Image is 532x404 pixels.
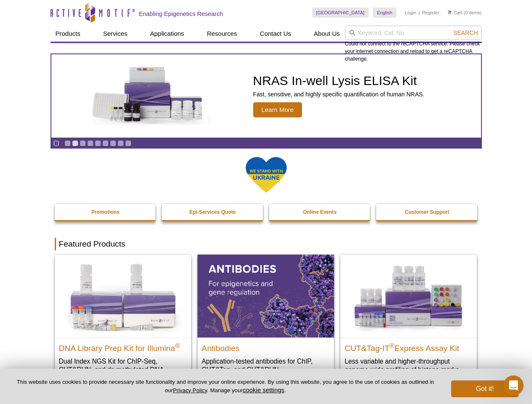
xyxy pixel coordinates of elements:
[80,140,86,146] a: Go to slide 3
[55,238,478,250] h2: Featured Products
[198,255,334,382] a: All Antibodies Antibodies Application-tested antibodies for ChIP, CUT&Tag, and CUT&RUN.
[125,140,131,146] a: Go to slide 9
[175,342,180,349] sup: ®
[340,255,477,337] img: CUT&Tag-IT® Express Assay Kit
[405,10,416,16] a: Login
[253,74,425,87] h2: NRAS In-well Lysis ELISA Kit
[269,204,371,220] a: Online Events
[162,204,264,220] a: Epi-Services Quote
[110,140,116,146] a: Go to slide 7
[345,26,482,63] div: Could not connect to the reCAPTCHA service. Please check your internet connection and reload to g...
[95,140,101,146] a: Go to slide 5
[309,26,345,42] a: About Us
[55,255,191,391] a: DNA Library Prep Kit for Illumina DNA Library Prep Kit for Illumina® Dual Index NGS Kit for ChIP-...
[202,26,242,42] a: Resources
[59,357,187,383] p: Dual Index NGS Kit for ChIP-Seq, CUT&RUN, and ds methylated DNA assays.
[59,340,187,353] h2: DNA Library Prep Kit for Illumina
[190,209,236,215] strong: Epi-Services Quote
[422,10,439,16] a: Register
[145,26,189,42] a: Applications
[253,102,302,117] span: Learn More
[87,140,94,146] a: Go to slide 4
[202,357,330,374] p: Application-tested antibodies for ChIP, CUT&Tag, and CUT&RUN.
[453,29,478,36] span: Search
[345,357,473,374] p: Less variable and higher-throughput genome-wide profiling of histone marks​.
[405,209,449,215] strong: Customer Support
[255,26,296,42] a: Contact Us
[373,8,396,18] a: English
[243,386,284,393] button: cookie settings
[448,10,462,16] a: Cart
[98,26,133,42] a: Services
[91,209,120,215] strong: Promotions
[173,387,207,393] a: Privacy Policy
[451,29,480,37] button: Search
[198,255,334,337] img: All Antibodies
[345,26,482,40] input: Keyword, Cat. No.
[419,8,420,18] li: |
[245,156,287,194] img: We Stand With Ukraine
[72,140,78,146] a: Go to slide 2
[51,54,481,138] a: NRAS In-well Lysis ELISA Kit NRAS In-well Lysis ELISA Kit Fast, sensitive, and highly specific qu...
[53,140,59,146] a: Toggle autoplay
[13,378,437,394] p: This website uses cookies to provide necessary site functionality and improve your online experie...
[312,8,369,18] a: [GEOGRAPHIC_DATA]
[390,342,395,349] sup: ®
[85,67,211,125] img: NRAS In-well Lysis ELISA Kit
[64,140,71,146] a: Go to slide 1
[202,340,330,353] h2: Antibodies
[51,54,481,138] article: NRAS In-well Lysis ELISA Kit
[118,140,124,146] a: Go to slide 8
[448,10,452,14] img: Your Cart
[340,255,477,382] a: CUT&Tag-IT® Express Assay Kit CUT&Tag-IT®Express Assay Kit Less variable and higher-throughput ge...
[303,209,337,215] strong: Online Events
[448,8,482,18] li: (0 items)
[503,375,524,396] iframe: Intercom live chat
[139,10,223,18] h2: Enabling Epigenetics Research
[55,204,157,220] a: Promotions
[451,380,519,397] button: Got it!
[51,26,86,42] a: Products
[345,340,473,353] h2: CUT&Tag-IT Express Assay Kit
[55,255,191,337] img: DNA Library Prep Kit for Illumina
[376,204,478,220] a: Customer Support
[253,90,425,98] p: Fast, sensitive, and highly specific quantification of human NRAS.
[102,140,109,146] a: Go to slide 6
